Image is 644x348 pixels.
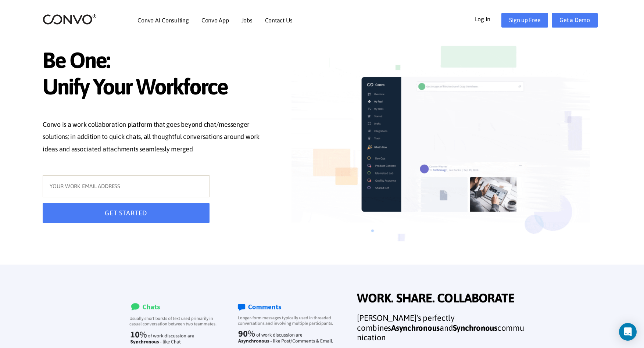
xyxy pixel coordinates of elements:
strong: Asynchronous [391,323,440,333]
a: Get a Demo [552,13,598,28]
span: WORK. SHARE. COLLABORATE [357,291,526,308]
p: Convo is a work collaboration platform that goes beyond chat/messenger solutions; in addition to ... [43,118,269,157]
span: Be One: [43,47,269,75]
a: Contact Us [265,17,293,23]
a: Log In [475,13,502,25]
div: Open Intercom Messenger [619,323,637,341]
input: YOUR WORK EMAIL ADDRESS [43,175,210,197]
h3: [PERSON_NAME]'s perfectly combines and communication [357,313,526,348]
a: Convo AI Consulting [137,17,189,23]
span: Unify Your Workforce [43,73,269,102]
img: image_not_found [291,33,590,265]
strong: Synchronous [453,323,497,333]
button: GET STARTED [43,203,210,223]
a: Sign up Free [501,13,548,28]
a: Jobs [241,17,253,23]
img: logo_2.png [43,14,97,25]
a: Convo App [201,17,229,23]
